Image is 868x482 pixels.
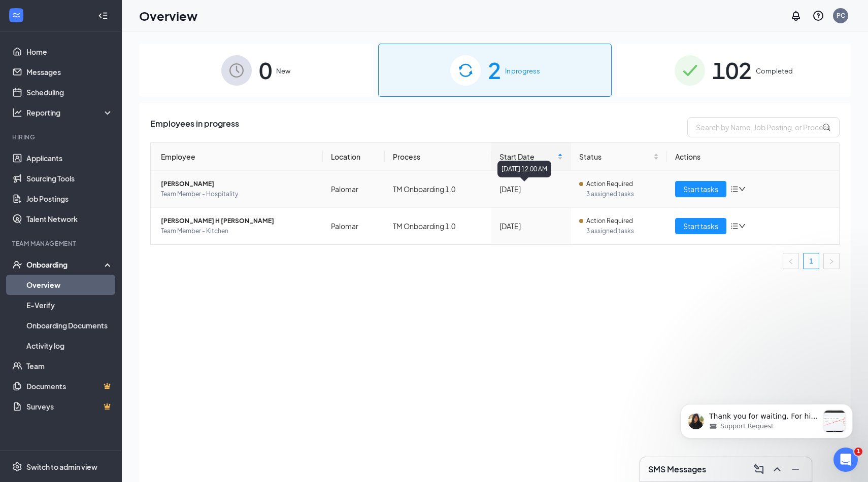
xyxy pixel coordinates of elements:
[26,168,113,189] a: Sourcing Tools
[803,253,819,269] li: 1
[12,239,111,248] div: Team Management
[26,295,113,315] a: E-Verify
[665,384,868,455] iframe: Intercom notifications message
[739,223,746,230] span: down
[571,143,667,171] th: Status
[259,53,272,88] span: 0
[323,171,385,208] td: Palomar
[26,315,113,336] a: Onboarding Documents
[683,220,718,232] span: Start tasks
[771,463,783,475] svg: ChevronUp
[12,107,22,118] svg: Analysis
[783,253,799,269] button: left
[26,107,114,118] div: Reporting
[687,117,840,137] input: Search by Name, Job Posting, or Process
[730,222,739,230] span: bars
[323,208,385,244] td: Palomar
[788,258,794,265] span: left
[823,253,840,269] li: Next Page
[26,275,113,295] a: Overview
[675,181,726,197] button: Start tasks
[586,216,633,226] span: Action Required
[823,253,840,269] button: right
[787,461,804,477] button: Minimize
[161,189,315,199] span: Team Member - Hospitality
[26,259,105,270] div: Onboarding
[385,171,491,208] td: TM Onboarding 1.0
[812,10,824,22] svg: QuestionInfo
[505,66,540,76] span: In progress
[26,209,113,229] a: Talent Network
[833,448,858,472] iframe: Intercom live chat
[488,53,501,88] span: 2
[385,143,491,171] th: Process
[26,189,113,209] a: Job Postings
[739,186,746,193] span: down
[753,463,765,475] svg: ComposeMessage
[12,133,111,141] div: Hiring
[586,189,659,199] span: 3 assigned tasks
[783,253,799,269] li: Previous Page
[11,10,21,20] svg: WorkstreamLogo
[756,66,793,76] span: Completed
[499,183,563,195] div: [DATE]
[26,376,113,396] a: DocumentsCrown
[151,143,323,171] th: Employee
[161,226,315,236] span: Team Member - Kitchen
[139,7,197,24] h1: Overview
[26,356,113,376] a: Team
[161,216,315,226] span: [PERSON_NAME] H [PERSON_NAME]
[648,464,706,475] h3: SMS Messages
[586,179,633,189] span: Action Required
[161,179,315,189] span: [PERSON_NAME]
[667,143,839,171] th: Actions
[26,148,113,168] a: Applicants
[26,42,113,62] a: Home
[854,448,862,456] span: 1
[98,11,108,21] svg: Collapse
[26,62,113,82] a: Messages
[12,259,22,270] svg: UserCheck
[683,183,718,195] span: Start tasks
[586,226,659,236] span: 3 assigned tasks
[837,11,845,20] div: PC
[499,151,555,162] span: Start Date
[150,117,239,137] span: Employees in progress
[323,143,385,171] th: Location
[789,463,802,475] svg: Minimize
[579,151,652,162] span: Status
[730,185,739,193] span: bars
[804,253,819,269] a: 1
[790,10,802,22] svg: Notifications
[26,82,113,102] a: Scheduling
[276,66,290,76] span: New
[497,161,551,177] div: [DATE] 12:00 AM
[26,396,113,417] a: SurveysCrown
[712,53,752,88] span: 102
[828,258,834,265] span: right
[12,462,22,472] svg: Settings
[769,461,785,477] button: ChevronUp
[385,208,491,244] td: TM Onboarding 1.0
[499,220,563,232] div: [DATE]
[26,462,97,472] div: Switch to admin view
[675,218,726,234] button: Start tasks
[751,461,767,477] button: ComposeMessage
[26,336,113,356] a: Activity log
